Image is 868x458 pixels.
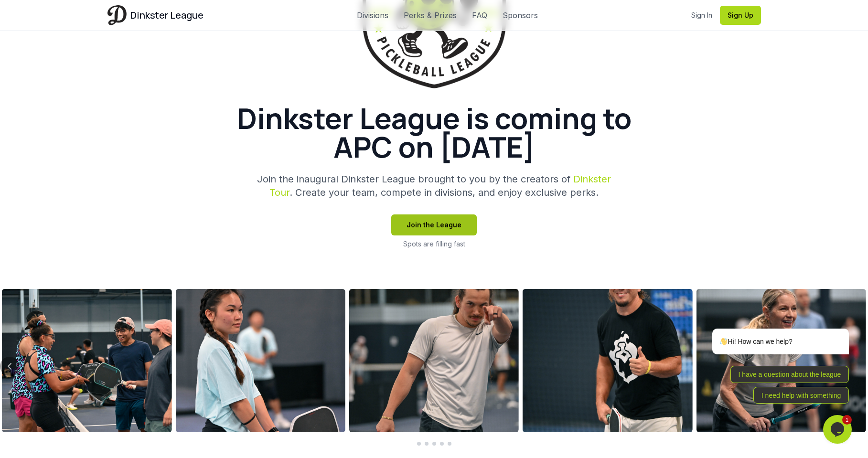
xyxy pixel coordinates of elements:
[404,10,457,21] a: Perks & Prizes
[107,5,204,25] a: Dinkster League
[720,6,761,25] button: Sign Up
[691,11,712,20] a: Sign In
[403,239,465,249] p: Spots are filling fast
[425,442,429,446] button: Go to slide 6
[472,10,487,21] a: FAQ
[440,442,444,446] button: Go to slide 16
[682,242,854,410] iframe: chat widget
[107,5,127,25] img: Dinkster
[251,172,618,199] p: Join the inaugural Dinkster League brought to you by the creators of . Create your team, compete ...
[823,415,854,444] iframe: chat widget
[205,104,664,161] h1: Dinkster League is coming to APC on [DATE]
[130,9,204,22] span: Dinkster League
[417,442,421,446] button: Go to slide 1
[503,10,538,21] a: Sponsors
[391,214,477,235] button: Join the League
[357,10,388,21] a: Divisions
[448,442,451,446] button: Go to slide 21
[432,442,436,446] button: Go to slide 11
